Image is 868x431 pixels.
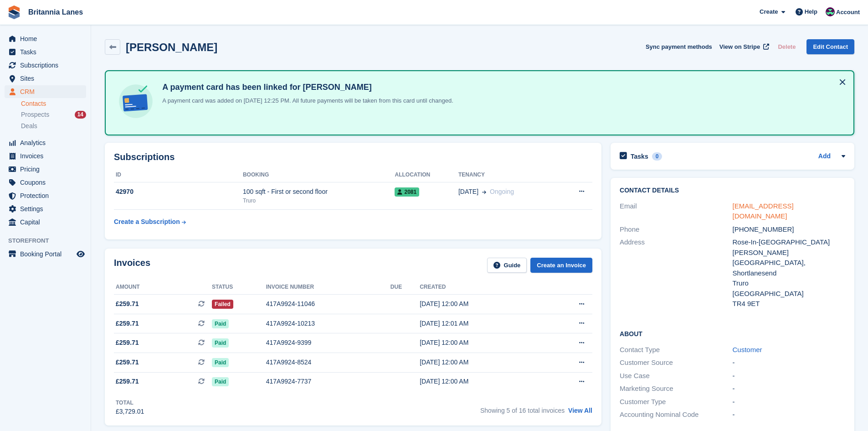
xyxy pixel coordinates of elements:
[116,299,139,309] span: £259.71
[620,224,732,235] div: Phone
[733,289,845,299] div: [GEOGRAPHIC_DATA]
[631,152,648,161] h2: Tasks
[5,176,86,189] a: menu
[20,163,75,176] span: Pricing
[395,168,458,182] th: Allocation
[114,168,243,182] th: ID
[458,187,478,197] span: [DATE]
[620,410,732,420] div: Accounting Nominal Code
[21,121,86,131] a: Deals
[620,329,845,338] h2: About
[733,397,845,407] div: -
[733,224,845,235] div: [PHONE_NUMBER]
[733,384,845,394] div: -
[20,85,75,98] span: CRM
[806,39,854,54] a: Edit Contact
[620,345,732,355] div: Contact Type
[243,197,395,205] div: Truro
[5,72,86,85] a: menu
[420,358,544,367] div: [DATE] 12:00 AM
[212,280,266,295] th: Status
[620,187,845,194] h2: Contact Details
[20,203,75,215] span: Settings
[716,39,771,54] a: View on Stripe
[266,319,390,328] div: 417A9924-10213
[530,258,592,273] a: Create an Invoice
[243,168,395,182] th: Booking
[159,82,453,93] h4: A payment card has been linked for [PERSON_NAME]
[733,299,845,309] div: TR4 9ET
[25,5,87,20] a: Britannia Lanes
[395,187,419,197] span: 2081
[20,59,75,72] span: Subscriptions
[420,319,544,328] div: [DATE] 12:01 AM
[116,377,139,386] span: £259.71
[266,280,390,295] th: Invoice number
[5,85,86,98] a: menu
[21,110,86,119] a: Prospects 14
[733,371,845,381] div: -
[5,32,86,45] a: menu
[774,39,799,54] button: Delete
[114,258,150,273] h2: Invoices
[21,99,86,108] a: Contacts
[5,189,86,202] a: menu
[7,5,21,19] img: stora-icon-8386f47178a22dfd0bd8f6a31ec36ba5ce8667c1dd55bd0f319d3a0aa187defe.svg
[420,338,544,348] div: [DATE] 12:00 AM
[420,299,544,309] div: [DATE] 12:00 AM
[117,82,155,120] img: card-linked-ebf98d0992dc2aeb22e95c0e3c79077019eb2392cfd83c6a337811c24bc77127.svg
[490,188,514,195] span: Ongoing
[114,187,243,197] div: 42970
[5,46,86,58] a: menu
[20,46,75,58] span: Tasks
[652,152,663,161] div: 0
[20,216,75,228] span: Capital
[5,59,86,72] a: menu
[805,7,817,16] span: Help
[5,216,86,228] a: menu
[114,217,180,227] div: Create a Subscription
[487,258,527,273] a: Guide
[266,377,390,386] div: 417A9924-7737
[480,407,565,414] span: Showing 5 of 16 total invoices
[733,410,845,420] div: -
[20,150,75,162] span: Invoices
[243,187,395,197] div: 100 sqft - First or second floor
[126,41,217,53] h2: [PERSON_NAME]
[458,168,558,182] th: Tenancy
[116,358,139,367] span: £259.71
[20,189,75,202] span: Protection
[114,280,212,295] th: Amount
[212,319,229,328] span: Paid
[420,280,544,295] th: Created
[266,358,390,367] div: 417A9924-8524
[116,319,139,328] span: £259.71
[266,338,390,348] div: 417A9924-9399
[212,377,229,386] span: Paid
[20,248,75,260] span: Booking Portal
[733,278,845,289] div: Truro
[116,407,144,416] div: £3,729.01
[646,39,712,54] button: Sync payment methods
[5,248,86,260] a: menu
[21,110,49,119] span: Prospects
[733,346,762,353] a: Customer
[21,122,37,130] span: Deals
[116,338,139,348] span: £259.71
[760,7,778,16] span: Create
[266,299,390,309] div: 417A9924-11046
[20,32,75,45] span: Home
[733,358,845,368] div: -
[20,72,75,85] span: Sites
[620,358,732,368] div: Customer Source
[719,42,760,52] span: View on Stripe
[212,300,233,309] span: Failed
[620,397,732,407] div: Customer Type
[620,371,732,381] div: Use Case
[620,237,732,309] div: Address
[568,407,592,414] a: View All
[5,136,86,149] a: menu
[8,236,91,245] span: Storefront
[75,111,86,119] div: 14
[420,377,544,386] div: [DATE] 12:00 AM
